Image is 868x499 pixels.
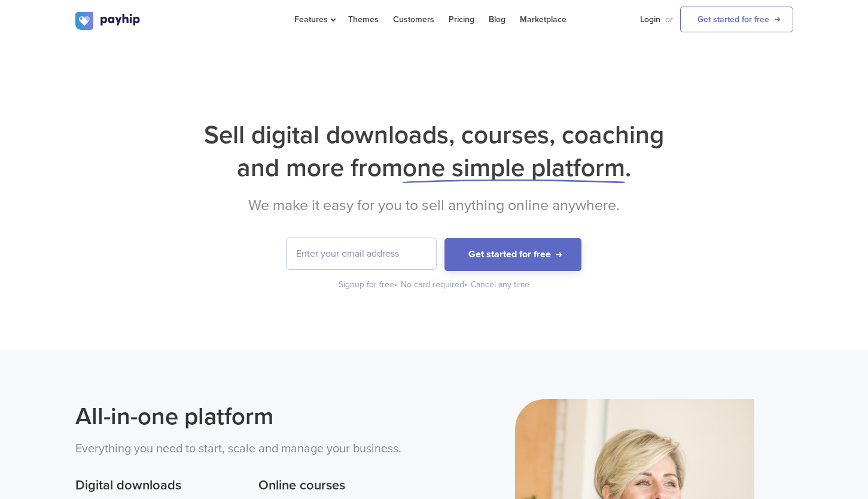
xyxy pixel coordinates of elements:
p: Everything you need to start, scale and manage your business. [75,440,425,458]
h2: All-in-one platform [75,399,425,434]
img: logo.svg [75,12,141,30]
input: Enter your email address [287,238,436,269]
span: • [394,279,397,290]
h1: Sell digital downloads, courses, coaching and more from [75,118,793,184]
button: Get started for free [444,238,581,271]
a: Get started for free [680,7,793,32]
span: • [464,279,467,290]
h2: We make it easy for you to sell anything online anywhere. [75,196,793,214]
div: No card required [401,279,468,291]
div: Signup for free [339,279,398,291]
span: . [625,153,631,183]
span: one simple platform [403,153,625,183]
h3: Digital downloads [75,476,242,495]
div: Cancel any time [471,279,529,291]
span: Features [294,14,334,25]
h3: Online courses [258,476,425,495]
